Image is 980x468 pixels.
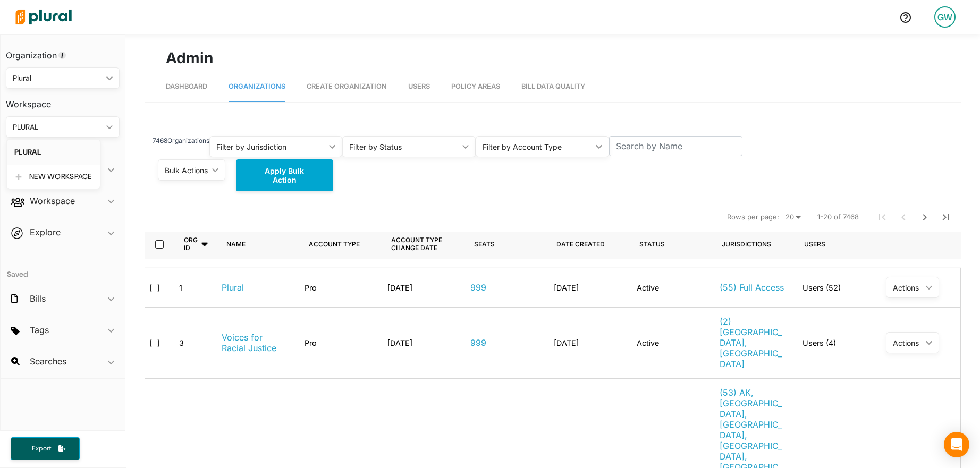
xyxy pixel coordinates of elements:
[944,432,969,457] div: Open Intercom Messenger
[30,226,61,238] h2: Explore
[7,164,100,189] a: NEW WORKSPACE
[184,236,200,252] div: Org ID
[179,283,182,292] div: 1
[309,240,360,248] div: Account Type
[11,437,80,460] button: Export
[30,324,49,336] h2: Tags
[30,293,46,304] h2: Bills
[349,141,458,152] div: Filter by Status
[470,282,486,293] a: 999
[391,229,457,259] div: Account Type Change Date
[554,283,579,292] div: [DATE]
[720,316,785,369] a: (2) [GEOGRAPHIC_DATA], [GEOGRAPHIC_DATA]
[722,240,771,248] div: Jurisdictions
[222,332,288,353] a: Voices for Racial Justice
[639,240,665,248] div: Status
[720,282,784,293] a: (55) Full Access
[13,122,102,133] div: PLURAL
[474,229,495,259] div: Seats
[804,229,825,259] div: Users
[184,229,209,259] div: Org ID
[872,207,893,228] button: First Page
[609,136,742,156] input: Search by Name
[483,141,592,152] div: Filter by Account Type
[13,73,102,84] div: Plural
[179,338,184,347] div: 3
[6,89,120,112] h3: Workspace
[817,212,859,223] span: 1-20 of 7468
[150,284,159,292] input: select-row-1
[387,338,412,347] div: [DATE]
[166,72,207,102] a: Dashboard
[226,240,246,248] div: Name
[554,338,579,347] div: [DATE]
[7,140,100,164] a: PLURAL
[57,50,67,60] div: Tooltip anchor
[794,277,877,298] div: Users (52)
[893,338,922,347] div: Actions
[307,72,387,102] a: Create Organization
[30,195,75,207] h2: Workspace
[637,338,659,347] div: Active
[155,240,164,249] input: select-all-rows
[14,148,92,157] div: PLURAL
[6,40,120,63] h3: Organization
[893,207,914,228] button: Previous Page
[474,240,495,248] div: Seats
[893,283,922,292] div: Actions
[637,283,659,292] div: Active
[229,72,285,102] a: Organizations
[451,72,500,102] a: Policy Areas
[153,136,209,157] div: 7468 Organizations
[556,229,614,259] div: Date Created
[804,240,825,248] div: Users
[521,72,585,102] a: Bill Data Quality
[229,82,285,90] span: Organizations
[934,6,956,28] div: GW
[216,141,325,152] div: Filter by Jurisdiction
[150,339,159,347] input: select-row-3
[935,207,957,228] button: Last Page
[914,207,935,228] button: Next Page
[794,316,877,369] div: Users (4)
[309,229,369,259] div: Account Type
[387,283,412,292] div: [DATE]
[29,172,92,181] div: NEW WORKSPACE
[166,47,940,69] h1: Admin
[305,283,317,292] div: Pro
[391,236,447,252] div: Account Type Change Date
[926,2,964,32] a: GW
[222,282,244,293] a: Plural
[470,337,486,348] a: 999
[639,229,674,259] div: Status
[307,82,387,90] span: Create Organization
[451,82,500,90] span: Policy Areas
[1,256,125,282] h4: Saved
[166,82,207,90] span: Dashboard
[24,444,58,453] span: Export
[236,159,333,191] button: Apply Bulk Action
[408,72,430,102] a: Users
[727,212,779,223] span: Rows per page:
[165,165,208,176] div: Bulk Actions
[226,229,255,259] div: Name
[521,82,585,90] span: Bill Data Quality
[556,240,605,248] div: Date Created
[30,355,66,367] h2: Searches
[722,229,771,259] div: Jurisdictions
[408,82,430,90] span: Users
[305,338,317,347] div: Pro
